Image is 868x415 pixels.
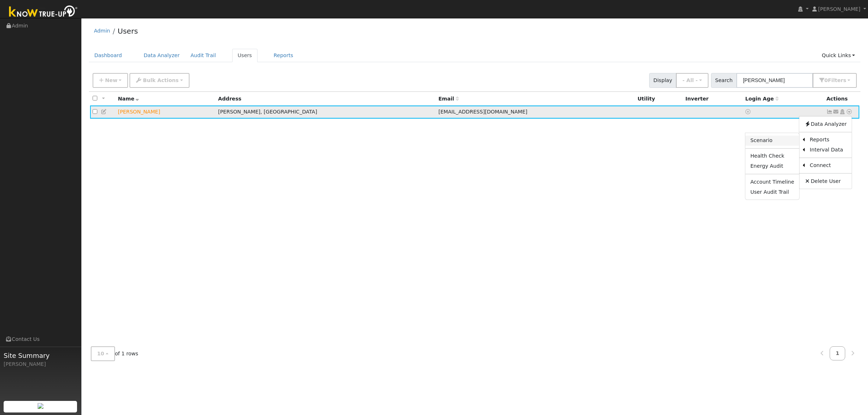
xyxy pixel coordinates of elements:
[218,95,433,103] div: Address
[805,135,852,145] a: Reports
[438,96,459,102] span: Email
[129,73,189,88] button: Bulk Actions
[94,28,110,34] a: Admin
[118,27,138,35] a: Users
[38,403,43,409] img: retrieve
[805,145,852,155] a: Interval Data
[91,346,139,361] span: of 1 rows
[118,96,139,102] span: Name
[638,95,680,103] div: Utility
[232,49,258,62] a: Users
[826,95,857,103] div: Actions
[138,49,185,62] a: Data Analyzer
[799,119,852,129] a: Data Analyzer
[846,108,852,116] a: Other actions
[818,6,860,12] span: [PERSON_NAME]
[268,49,299,62] a: Reports
[736,73,813,88] input: Search
[676,73,709,88] button: - All -
[826,109,833,115] a: Not connected
[143,77,179,83] span: Bulk Actions
[816,49,860,62] a: Quick Links
[91,346,115,361] button: 10
[438,109,527,115] span: [EMAIL_ADDRESS][DOMAIN_NAME]
[745,109,752,115] a: No login access
[745,161,799,171] a: Energy Audit Report
[745,187,799,197] a: User Audit Trail
[833,108,839,116] a: Connordiezel@gmail.com
[216,106,436,119] td: [PERSON_NAME], [GEOGRAPHIC_DATA]
[745,151,799,161] a: Health Check Report
[711,73,737,88] span: Search
[745,96,779,102] span: Days since last login
[89,49,128,62] a: Dashboard
[805,161,852,171] a: Connect
[828,77,846,83] span: Filter
[4,360,77,368] div: [PERSON_NAME]
[839,109,846,115] a: Login As
[97,351,105,356] span: 10
[649,73,676,88] span: Display
[4,351,77,360] span: Site Summary
[745,177,799,187] a: Account Timeline Report
[830,346,846,360] a: 1
[101,109,107,115] a: Edit User
[745,136,799,146] a: Scenario Report
[185,49,221,62] a: Audit Trail
[843,77,846,83] span: s
[685,95,740,103] div: Inverter
[5,4,81,20] img: Know True-Up
[115,106,216,119] td: Lead
[93,73,128,88] button: New
[799,176,852,186] a: Delete User
[105,77,117,83] span: New
[813,73,857,88] button: 0Filters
